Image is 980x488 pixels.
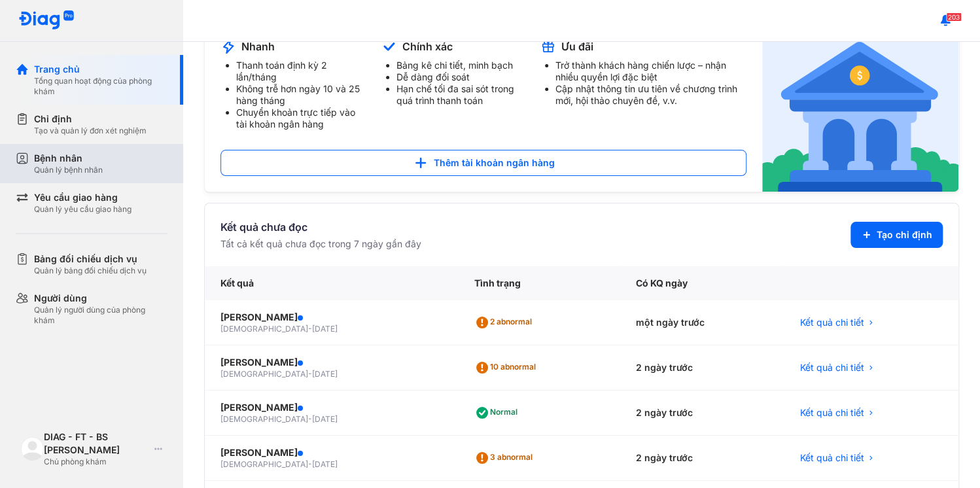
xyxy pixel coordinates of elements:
[620,266,784,300] div: Có KQ ngày
[620,436,784,481] div: 2 ngày trước
[220,446,443,459] div: [PERSON_NAME]
[474,447,538,468] div: 3 abnormal
[220,219,421,235] div: Kết quả chưa đọc
[205,266,459,300] div: Kết quả
[34,292,167,305] div: Người dùng
[561,39,593,54] div: Ưu đãi
[381,39,397,54] img: account-announcement
[220,324,308,334] span: [DEMOGRAPHIC_DATA]
[312,324,338,334] span: [DATE]
[877,228,932,241] span: Tạo chỉ định
[34,165,103,175] div: Quản lý bệnh nhân
[34,63,167,76] div: Trang chủ
[308,459,312,469] span: -
[800,316,864,329] span: Kết quả chi tiết
[34,266,147,276] div: Quản lý bảng đối chiếu dịch vụ
[44,457,149,467] div: Chủ phòng khám
[220,39,236,54] img: account-announcement
[540,39,556,54] img: account-announcement
[220,237,421,251] div: Tất cả kết quả chưa đọc trong 7 ngày gần đây
[308,369,312,379] span: -
[312,369,338,379] span: [DATE]
[474,312,537,333] div: 2 abnormal
[312,459,338,469] span: [DATE]
[236,83,365,107] li: Không trễ hơn ngày 10 và 25 hàng tháng
[459,266,620,300] div: Tình trạng
[800,406,864,419] span: Kết quả chi tiết
[800,361,864,374] span: Kết quả chi tiết
[312,414,338,424] span: [DATE]
[620,391,784,436] div: 2 ngày trước
[236,60,365,83] li: Thanh toán định kỳ 2 lần/tháng
[34,305,167,326] div: Quản lý người dùng của phòng khám
[18,10,75,31] img: logo
[308,324,312,334] span: -
[620,345,784,391] div: 2 ngày trước
[396,83,524,107] li: Hạn chế tối đa sai sót trong quá trình thanh toán
[220,369,308,379] span: [DEMOGRAPHIC_DATA]
[850,222,943,248] button: Tạo chỉ định
[44,430,149,457] div: DIAG - FT - BS [PERSON_NAME]
[946,12,962,22] span: 203
[220,150,746,176] button: Thêm tài khoản ngân hàng
[800,451,864,464] span: Kết quả chi tiết
[34,126,147,136] div: Tạo và quản lý đơn xét nghiệm
[220,459,308,469] span: [DEMOGRAPHIC_DATA]
[396,71,524,83] li: Dễ dàng đối soát
[220,311,443,324] div: [PERSON_NAME]
[620,300,784,345] div: một ngày trước
[34,152,103,165] div: Bệnh nhân
[34,113,147,126] div: Chỉ định
[34,253,147,266] div: Bảng đối chiếu dịch vụ
[474,402,523,423] div: Normal
[555,83,746,107] li: Cập nhật thông tin ưu tiên về chương trình mới, hội thảo chuyên đề, v.v.
[34,204,131,215] div: Quản lý yêu cầu giao hàng
[34,76,167,97] div: Tổng quan hoạt động của phòng khám
[220,401,443,414] div: [PERSON_NAME]
[474,357,541,378] div: 10 abnormal
[402,39,453,54] div: Chính xác
[34,191,131,204] div: Yêu cầu giao hàng
[241,39,275,54] div: Nhanh
[21,437,44,460] img: logo
[220,356,443,369] div: [PERSON_NAME]
[236,107,365,130] li: Chuyển khoản trực tiếp vào tài khoản ngân hàng
[555,60,746,83] li: Trở thành khách hàng chiến lược – nhận nhiều quyền lợi đặc biệt
[220,414,308,424] span: [DEMOGRAPHIC_DATA]
[308,414,312,424] span: -
[396,60,524,71] li: Bảng kê chi tiết, minh bạch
